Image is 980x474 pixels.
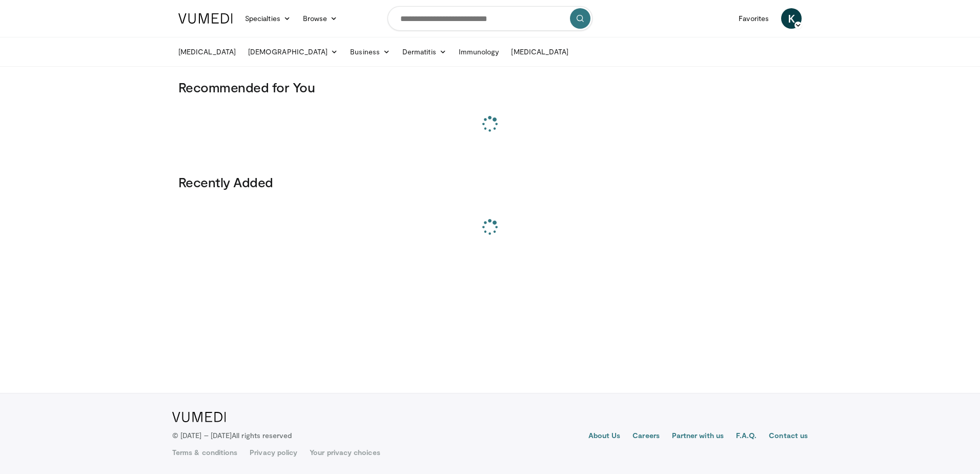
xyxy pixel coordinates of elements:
a: Privacy policy [250,447,297,458]
img: VuMedi Logo [178,13,233,24]
p: © [DATE] – [DATE] [172,430,292,441]
a: Careers [632,430,660,443]
a: F.A.Q. [736,430,757,443]
a: Business [344,42,396,62]
a: About Us [588,430,621,443]
input: Search topics, interventions [387,6,593,31]
a: Browse [297,8,344,29]
a: Your privacy choices [310,447,380,458]
a: K [781,8,802,29]
h3: Recommended for You [178,79,802,95]
a: [DEMOGRAPHIC_DATA] [242,42,344,62]
a: Dermatitis [396,42,453,62]
a: Partner with us [672,430,724,443]
a: [MEDICAL_DATA] [172,42,242,62]
a: Favorites [732,8,775,29]
a: [MEDICAL_DATA] [505,42,575,62]
span: All rights reserved [232,431,292,440]
a: Contact us [769,430,808,443]
a: Specialties [239,8,297,29]
img: VuMedi Logo [172,412,226,422]
a: Terms & conditions [172,447,237,458]
a: Immunology [453,42,505,62]
h3: Recently Added [178,174,802,190]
